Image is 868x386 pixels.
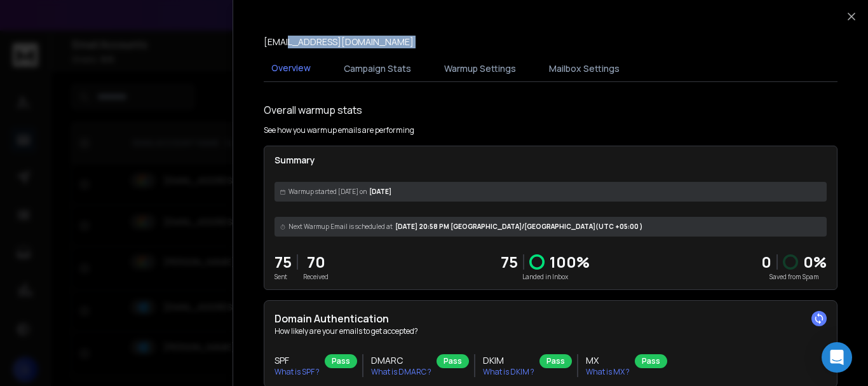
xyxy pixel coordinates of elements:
[586,367,630,377] p: What is MX ?
[371,367,431,377] p: What is DMARC ?
[264,54,318,83] button: Overview
[803,252,827,272] p: 0 %
[371,354,431,367] h3: DMARC
[822,342,852,373] div: Open Intercom Messenger
[275,326,827,336] p: How likely are your emails to get accepted?
[275,311,827,326] h2: Domain Authentication
[501,272,590,282] p: Landed in Inbox
[541,55,627,83] button: Mailbox Settings
[761,272,827,282] p: Saved from Spam
[437,55,524,83] button: Warmup Settings
[539,354,572,368] div: Pass
[275,217,827,237] div: [DATE] 20:58 PM [GEOGRAPHIC_DATA]/[GEOGRAPHIC_DATA] (UTC +05:00 )
[275,154,827,167] p: Summary
[288,222,393,231] span: Next Warmup Email is scheduled at
[550,252,590,272] p: 100 %
[264,125,414,135] p: See how you warmup emails are performing
[325,354,357,368] div: Pass
[264,36,414,48] p: [EMAIL_ADDRESS][DOMAIN_NAME]
[288,187,367,196] span: Warmup started [DATE] on
[761,251,771,272] strong: 0
[437,354,469,368] div: Pass
[336,55,419,83] button: Campaign Stats
[275,367,320,377] p: What is SPF ?
[635,354,667,368] div: Pass
[483,367,534,377] p: What is DKIM ?
[303,252,329,272] p: 70
[275,182,827,202] div: [DATE]
[264,102,362,118] h1: Overall warmup stats
[586,354,630,367] h3: MX
[275,252,292,272] p: 75
[501,252,518,272] p: 75
[483,354,534,367] h3: DKIM
[275,354,320,367] h3: SPF
[303,272,329,282] p: Received
[275,272,292,282] p: Sent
